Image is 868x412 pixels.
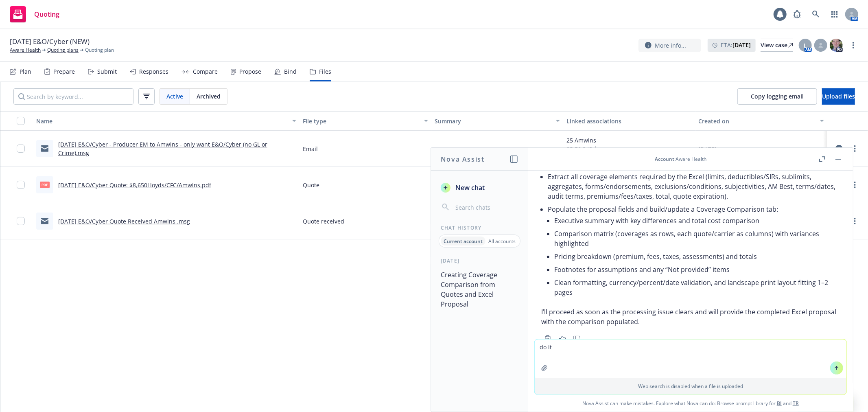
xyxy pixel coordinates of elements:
div: Prepare [53,68,75,75]
a: more [850,180,860,190]
div: Chat History [431,224,528,231]
strong: [DATE] [732,41,751,49]
div: Compare [193,68,218,75]
a: Quoting [7,3,63,26]
div: File type [303,117,419,125]
span: ETA : [721,41,751,49]
p: All accounts [488,238,516,245]
button: Creating Coverage Comparison from Quotes and Excel Proposal [437,267,522,311]
div: 25 E&O/Cyber [566,145,642,153]
input: Toggle Row Selected [17,145,25,153]
span: Upload files [822,92,855,100]
li: Footnotes for assumptions and any “Not provided” items [554,263,840,276]
li: Comparison matrix (coverages as rows, each quote/carrier as columns) with variances highlighted [554,227,840,250]
span: New chat [454,183,485,193]
div: Bind [284,68,297,75]
span: Quote received [303,217,344,226]
span: Copy logging email [751,92,804,100]
a: BI [777,400,782,407]
div: 25 Amwins [566,136,642,145]
a: more [848,40,858,50]
input: Toggle Row Selected [17,181,25,189]
input: Toggle Row Selected [17,217,25,225]
span: [DATE] [699,145,717,153]
input: Search chats [454,202,518,213]
textarea: do i [535,340,846,378]
div: View case [761,39,793,51]
a: Quoting plans [47,46,79,54]
div: Linked associations [566,117,692,125]
li: Populate the proposal fields and build/update a Coverage Comparison tab: [548,203,840,300]
div: Files [319,68,331,75]
p: Current account [444,238,483,245]
svg: Copy to clipboard [544,335,551,342]
span: L [804,41,807,50]
button: Linked associations [563,111,695,131]
button: Name [33,111,300,131]
img: photo [830,39,843,52]
li: Executive summary with key differences and total cost comparison [554,214,840,227]
a: TR [793,400,799,407]
a: more [850,144,860,153]
button: Upload files [822,88,855,105]
span: pdf [40,182,50,188]
p: Web search is disabled when a file is uploaded [540,383,842,390]
span: More info... [655,41,686,50]
div: Summary [435,117,551,125]
span: [DATE] E&O/Cyber (NEW) [10,37,90,46]
h1: Nova Assist [441,154,485,164]
p: I’ll proceed as soon as the processing issue clears and will provide the completed Excel proposal... [541,307,840,327]
button: Summary [431,111,563,131]
a: View case [761,39,793,52]
a: Switch app [826,6,843,22]
span: Email [303,145,318,153]
span: Active [166,92,183,101]
div: Submit [97,68,117,75]
div: : Aware Health [655,156,707,162]
button: File type [300,111,431,131]
input: Search by keyword... [13,88,133,105]
a: [DATE] E&O/Cyber - Producer EM to Amwins - only want E&O/Cyber (no GL or Crime).msg [58,140,267,157]
button: Copy logging email [737,88,817,105]
div: [DATE] [431,257,528,264]
span: Nova Assist can make mistakes. Explore what Nova can do: Browse prompt library for and [531,395,850,412]
span: Archived [197,92,221,101]
li: Extract all coverage elements required by the Excel (limits, deductibles/SIRs, sublimits, aggrega... [548,170,840,203]
div: Responses [139,68,168,75]
div: Plan [20,68,31,75]
div: Name [36,117,287,125]
input: Select all [17,117,25,125]
div: Propose [239,68,261,75]
li: Pricing breakdown (premium, fees, taxes, assessments) and totals [554,250,840,263]
a: Report a Bug [789,6,805,22]
button: New chat [437,180,522,195]
a: Search [808,6,824,22]
div: Created on [699,117,815,125]
span: Account [655,156,675,162]
span: Quote [303,181,319,189]
span: Quoting [34,11,59,18]
span: Quoting plan [85,46,114,54]
button: Created on [695,111,827,131]
button: Thumbs down [571,333,584,344]
li: Clean formatting, currency/percent/date validation, and landscape print layout fitting 1–2 pages [554,276,840,299]
a: Aware Health [10,46,41,54]
a: [DATE] E&O/Cyber Quote: $8,650Lloyds/CFC/Amwins.pdf [58,181,211,189]
button: More info... [638,39,701,52]
a: more [850,216,860,226]
a: [DATE] E&O/Cyber Quote Received Amwins .msg [58,217,190,225]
